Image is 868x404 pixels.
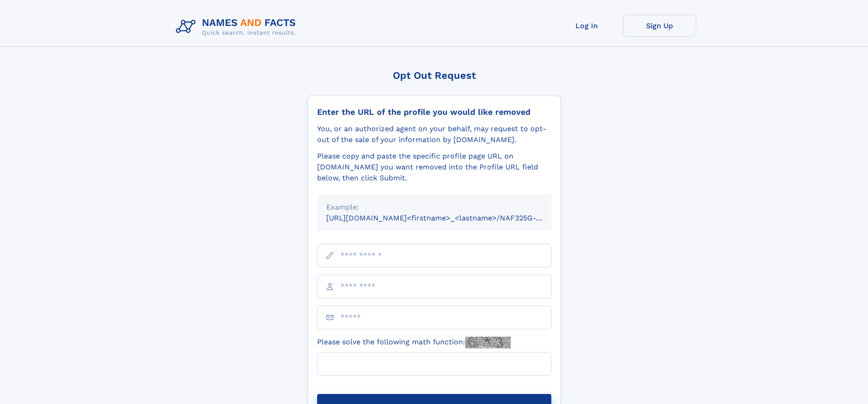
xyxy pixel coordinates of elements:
[550,15,623,37] a: Log In
[172,15,303,39] img: Logo Names and Facts
[326,214,569,222] small: [URL][DOMAIN_NAME]<firstname>_<lastname>/NAF325G-xxxxxxxx
[317,123,551,145] div: You, or an authorized agent on your behalf, may request to opt-out of the sale of your informatio...
[317,107,551,117] div: Enter the URL of the profile you would like removed
[317,337,511,348] label: Please solve the following math function:
[326,202,542,213] div: Example:
[308,70,561,81] div: Opt Out Request
[317,151,551,184] div: Please copy and paste the specific profile page URL on [DOMAIN_NAME] you want removed into the Pr...
[623,15,696,37] a: Sign Up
